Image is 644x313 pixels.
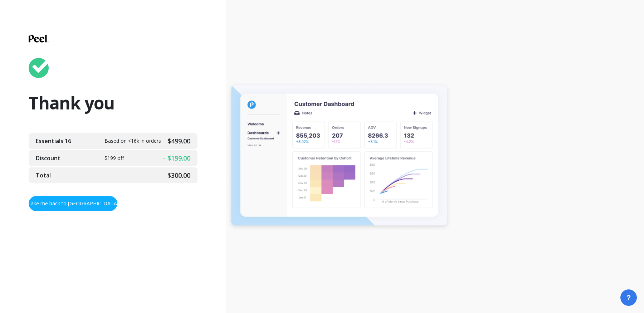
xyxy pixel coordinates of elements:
span: $499.00 [167,136,190,146]
span: $300.00 [167,170,190,180]
a: Take me back to [GEOGRAPHIC_DATA] [29,196,117,211]
img: 7ddb9a8dbe204ba5aa75b35d3c3801a1-thankyou_graphs.png [226,81,452,232]
span: Essentials 16 [36,137,104,145]
span: $199 off [104,155,124,162]
span: Discount [36,154,104,162]
h1: Thank you [29,94,197,112]
button: ? [620,289,637,306]
img: svg+xml;base64,PHN2ZyB3aWR0aD0iNTYiIGhlaWdodD0iNTYiIHZpZXdCb3g9IjAgMCA1NiA1NiIgZmlsbD0ibm9uZSIgeG... [29,58,49,78]
img: svg+xml;base64,PHN2ZyB3aWR0aD0iNzgiIGhlaWdodD0iMzEiIHZpZXdCb3g9IjAgMCA3OCAzMSIgZmlsbD0ibm9uZSIgeG... [29,29,49,49]
span: Total [36,171,52,180]
span: Based on <16k in orders [104,137,161,145]
span: - $199.00 [163,153,190,163]
span: ? [626,293,631,303]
